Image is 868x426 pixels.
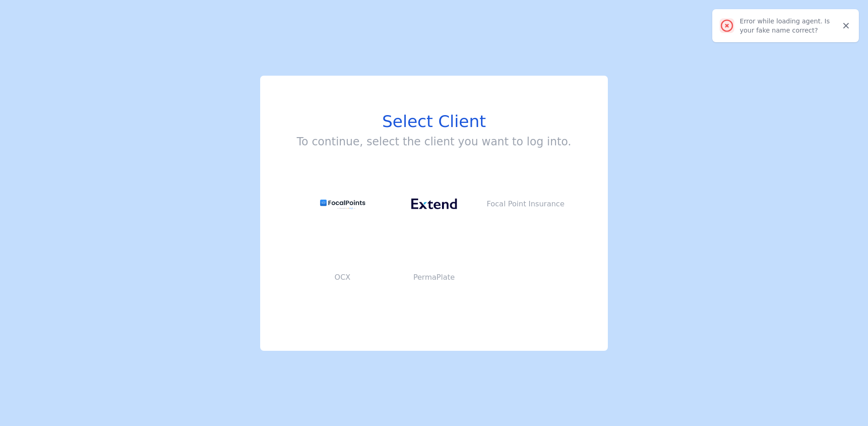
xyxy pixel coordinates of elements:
p: PermaPlate [388,272,480,283]
p: Focal Point Insurance [480,199,571,210]
button: Close [839,18,853,33]
button: PermaPlate [388,241,480,314]
h3: To continue, select the client you want to log into. [297,134,571,149]
h1: Select Client [297,112,571,131]
button: Focal Point Insurance [480,167,571,241]
div: Error while loading agent. Is your fake name correct? [740,17,839,35]
button: OCX [297,241,388,314]
p: OCX [297,272,388,283]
